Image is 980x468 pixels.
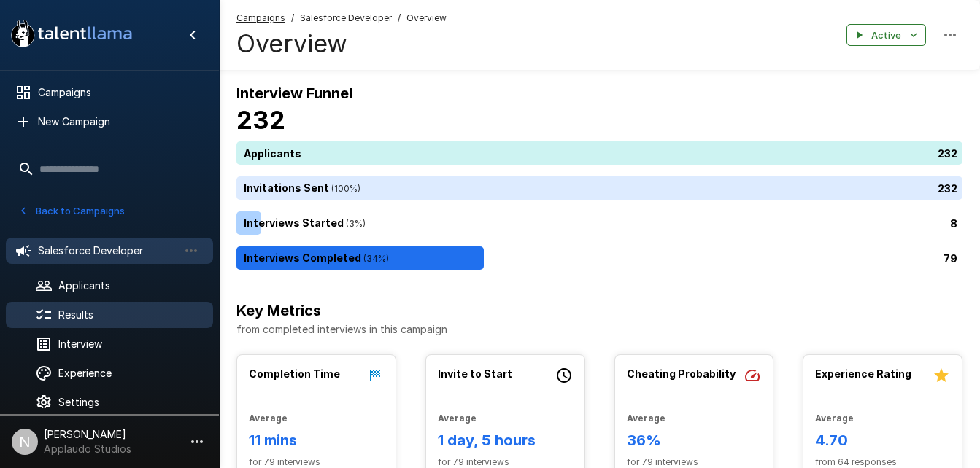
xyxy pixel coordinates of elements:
b: Interview Funnel [236,85,352,102]
h6: 11 mins [249,429,384,452]
span: / [291,11,294,26]
b: Completion Time [249,367,340,380]
b: Key Metrics [236,302,321,319]
b: 232 [236,105,285,135]
b: Average [438,413,477,424]
b: Average [815,413,854,424]
h6: 36% [627,429,762,452]
p: 8 [950,216,957,231]
span: Salesforce Developer [300,11,392,26]
span: Overview [406,11,447,26]
b: Experience Rating [815,367,911,380]
u: Campaigns [236,12,285,23]
button: Active [846,24,926,47]
p: from completed interviews in this campaign [236,322,962,337]
h6: 1 day, 5 hours [438,429,573,452]
p: 79 [944,251,957,266]
p: 232 [938,181,957,196]
span: / [398,11,401,26]
b: Average [249,413,288,424]
p: 232 [938,146,957,161]
b: Invite to Start [438,367,512,380]
b: Average [627,413,665,424]
h6: 4.70 [815,429,950,452]
h4: Overview [236,28,447,59]
b: Cheating Probability [627,367,736,380]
